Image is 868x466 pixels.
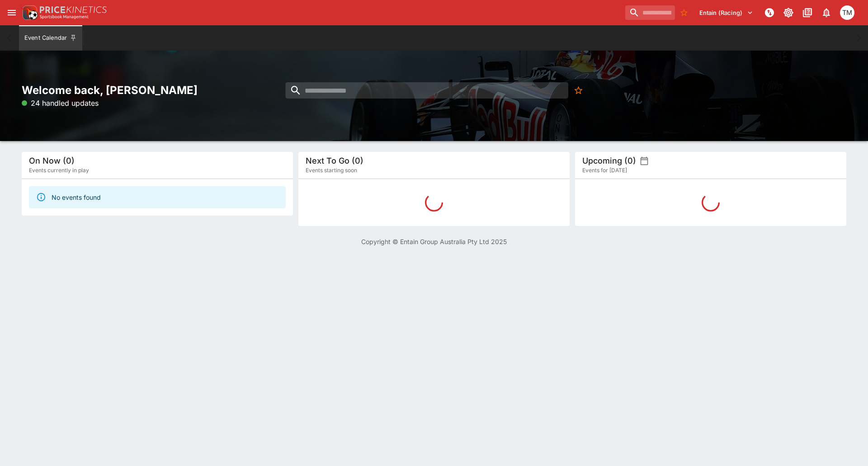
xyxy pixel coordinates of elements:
[677,5,691,20] button: No Bookmarks
[840,5,854,20] div: Tristan Matheson
[22,98,99,108] p: 24 handled updates
[694,5,759,20] button: Select Tenant
[20,4,38,22] img: PriceKinetics Logo
[40,15,89,19] img: Sportsbook Management
[29,166,89,175] span: Events currently in play
[570,82,586,99] button: No Bookmarks
[837,3,857,23] button: Tristan Matheson
[285,82,568,99] input: search
[29,155,75,166] h5: On Now (0)
[19,25,82,51] button: Event Calendar
[306,155,363,166] h5: Next To Go (0)
[582,155,636,166] h5: Upcoming (0)
[22,83,293,97] h2: Welcome back, [PERSON_NAME]
[799,5,816,21] button: Documentation
[761,5,778,21] button: NOT Connected to PK
[4,5,20,21] button: open drawer
[582,166,627,175] span: Events for [DATE]
[625,5,675,20] input: search
[780,5,797,21] button: Toggle light/dark mode
[306,166,357,175] span: Events starting soon
[52,189,101,206] div: No events found
[40,6,107,13] img: PriceKinetics
[818,5,835,21] button: Notifications
[640,156,649,165] button: settings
